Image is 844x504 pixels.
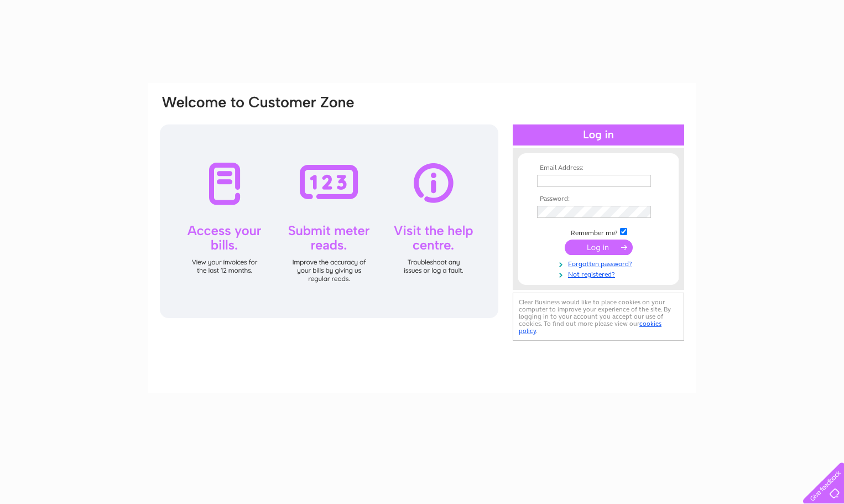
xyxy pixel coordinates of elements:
[537,268,663,279] a: Not registered?
[534,226,663,237] td: Remember me?
[537,258,663,268] a: Forgotten password?
[565,240,633,255] input: Submit
[513,293,684,341] div: Clear Business would like to place cookies on your computer to improve your experience of the sit...
[534,164,663,172] th: Email Address:
[534,195,663,203] th: Password:
[519,320,661,335] a: cookies policy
